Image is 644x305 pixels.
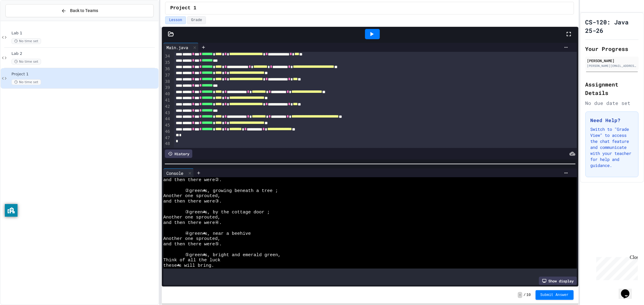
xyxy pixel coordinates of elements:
[11,79,41,85] span: No time set
[163,43,199,52] div: Main.java
[205,231,251,237] span: s, near a beehive
[2,2,42,38] div: Chat with us now!Close
[585,45,639,53] h2: Your Progress
[163,44,191,51] div: Main.java
[185,231,189,237] span: ④
[539,277,577,285] div: Show display
[518,292,522,298] span: -
[219,178,222,183] span: .
[165,16,186,24] button: Lesson
[203,188,205,194] span: ☘
[587,58,637,63] div: [PERSON_NAME]
[11,51,157,56] span: Lab 2
[163,141,171,147] div: 48
[163,242,215,247] span: and then there were
[189,253,203,258] span: green
[203,210,205,215] span: ☘
[587,64,637,68] div: [PERSON_NAME][EMAIL_ADDRESS][PERSON_NAME][DOMAIN_NAME]
[585,80,639,97] h2: Assignment Details
[185,210,189,215] span: ③
[163,60,171,66] div: 35
[163,72,171,79] div: 37
[215,199,219,204] span: ③
[219,199,222,204] span: .
[185,253,189,258] span: ⑤
[70,8,98,14] span: Back to Teams
[189,188,203,194] span: green
[11,38,41,44] span: No time set
[163,215,220,220] span: Another one sprouted,
[219,242,222,247] span: .
[163,53,171,60] div: 34
[163,66,171,72] div: 36
[5,4,154,17] button: Back to Teams
[219,220,222,226] span: .
[165,149,192,158] div: History
[163,193,220,199] span: Another one sprouted,
[163,263,177,269] span: these
[585,99,639,107] div: No due date set
[203,231,205,237] span: ☘
[163,220,215,226] span: and then there were
[163,135,171,141] div: 47
[524,293,526,297] span: /
[163,199,215,204] span: and then there were
[163,122,171,129] div: 45
[536,290,574,300] button: Submit Answer
[594,255,638,280] iframe: chat widget
[185,188,189,194] span: ②
[163,79,171,85] div: 38
[163,170,186,176] div: Console
[11,59,41,64] span: No time set
[215,242,219,247] span: ⑤
[163,178,215,183] span: and then there were
[163,236,220,242] span: Another one sprouted,
[5,204,18,217] button: privacy banner
[215,178,219,183] span: ②
[179,263,214,269] span: s will bring.
[189,231,203,237] span: green
[203,253,205,258] span: ☘
[526,293,530,297] span: 10
[215,220,219,226] span: ④
[11,31,157,36] span: Lab 1
[163,116,171,122] div: 44
[163,97,171,104] div: 41
[177,263,179,269] span: ☘
[205,210,270,215] span: s, by the cottage door ;
[540,293,569,297] span: Submit Answer
[163,91,171,97] div: 40
[619,281,638,299] iframe: chat widget
[163,129,171,135] div: 46
[205,188,278,194] span: s, growing beneath a tree ;
[163,258,220,263] span: Think of all the luck
[189,210,203,215] span: green
[585,18,639,35] h1: CS-120: Java 25-26
[163,104,171,110] div: 42
[11,72,157,77] span: Project 1
[163,110,171,116] div: 43
[163,85,171,91] div: 39
[591,117,634,124] h3: Need Help?
[163,168,194,178] div: Console
[170,5,196,12] span: Project 1
[205,253,281,258] span: s, bright and emerald green,
[187,16,206,24] button: Grade
[591,126,634,168] p: Switch to "Grade View" to access the chat feature and communicate with your teacher for help and ...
